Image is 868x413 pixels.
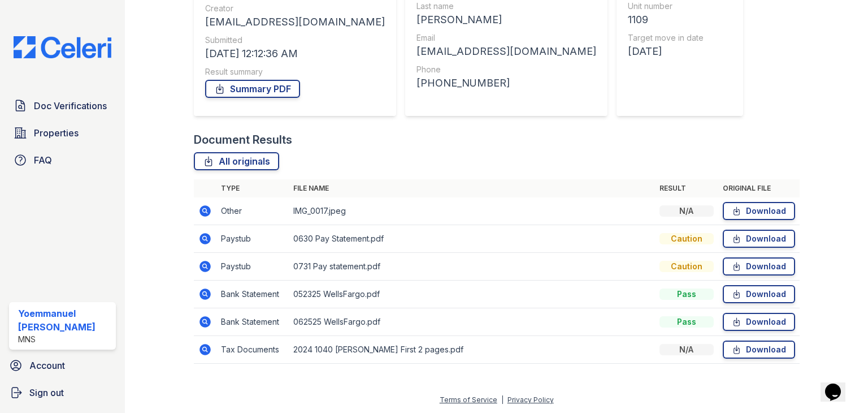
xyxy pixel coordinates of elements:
[723,202,795,220] a: Download
[34,153,52,167] span: FAQ
[289,281,655,308] td: 052325 WellsFargo.pdf
[216,179,289,197] th: Type
[655,179,718,197] th: Result
[18,334,111,345] div: MNS
[216,336,289,364] td: Tax Documents
[205,66,385,78] div: Result summary
[416,12,596,28] div: [PERSON_NAME]
[34,99,107,113] span: Doc Verifications
[659,344,714,355] div: N/A
[205,80,300,98] a: Summary PDF
[440,395,497,404] a: Terms of Service
[205,35,385,46] div: Submitted
[216,197,289,225] td: Other
[289,179,655,197] th: File name
[416,75,596,91] div: [PHONE_NUMBER]
[34,126,79,140] span: Properties
[659,316,714,328] div: Pass
[289,253,655,281] td: 0731 Pay statement.pdf
[18,307,111,334] div: Yoemmanuel [PERSON_NAME]
[194,152,279,170] a: All originals
[821,368,857,402] iframe: chat widget
[289,225,655,253] td: 0630 Pay Statement.pdf
[289,336,655,364] td: 2024 1040 [PERSON_NAME] First 2 pages.pdf
[659,205,714,217] div: N/A
[216,281,289,308] td: Bank Statement
[416,64,596,75] div: Phone
[5,36,120,58] img: CE_Logo_Blue-a8612792a0a2168367f1c8372b55b34899dd931a85d93a1a3d3e32e68fde9ad4.png
[659,289,714,300] div: Pass
[289,197,655,225] td: IMG_0017.jpeg
[216,225,289,253] td: Paystub
[416,44,596,59] div: [EMAIL_ADDRESS][DOMAIN_NAME]
[723,257,795,276] a: Download
[659,233,714,244] div: Caution
[5,354,120,377] a: Account
[216,253,289,281] td: Paystub
[9,122,116,144] a: Properties
[289,308,655,336] td: 062525 WellsFargo.pdf
[628,32,704,44] div: Target move in date
[216,308,289,336] td: Bank Statement
[723,341,795,359] a: Download
[501,395,504,404] div: |
[628,44,704,59] div: [DATE]
[628,12,704,28] div: 1109
[507,395,554,404] a: Privacy Policy
[205,46,385,62] div: [DATE] 12:12:36 AM
[29,386,64,399] span: Sign out
[29,359,65,372] span: Account
[9,94,116,117] a: Doc Verifications
[723,285,795,303] a: Download
[723,230,795,248] a: Download
[723,313,795,331] a: Download
[628,1,704,12] div: Unit number
[659,261,714,272] div: Caution
[5,381,120,404] a: Sign out
[718,179,800,197] th: Original file
[194,132,292,148] div: Document Results
[205,14,385,30] div: [EMAIL_ADDRESS][DOMAIN_NAME]
[416,1,596,12] div: Last name
[416,32,596,44] div: Email
[205,3,385,14] div: Creator
[9,149,116,171] a: FAQ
